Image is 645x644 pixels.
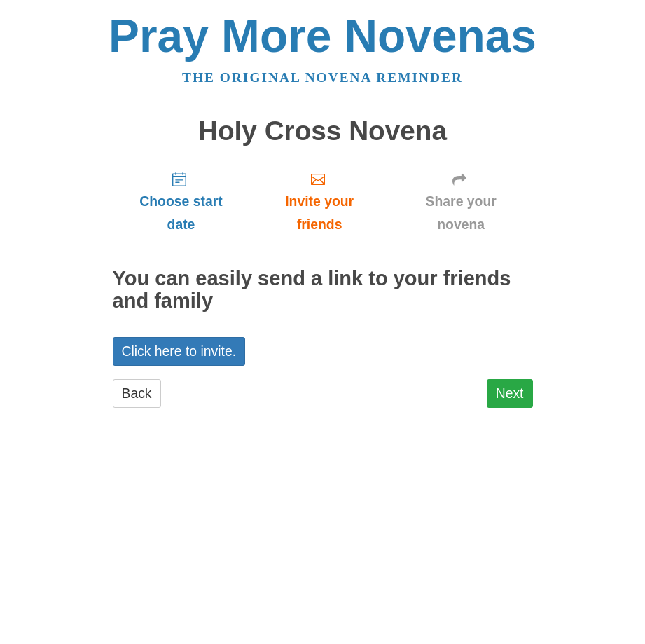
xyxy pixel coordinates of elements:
[113,379,161,408] a: Back
[109,10,536,62] a: Pray More Novenas
[487,379,533,408] a: Next
[263,190,375,236] span: Invite your friends
[113,337,246,366] a: Click here to invite.
[249,160,389,243] a: Invite your friends
[113,268,533,313] h2: You can easily send a link to your friends and family
[127,190,236,236] span: Choose start date
[389,160,533,243] a: Share your novena
[182,70,463,85] a: The original novena reminder
[113,160,250,243] a: Choose start date
[403,190,519,236] span: Share your novena
[113,116,533,146] h1: Holy Cross Novena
